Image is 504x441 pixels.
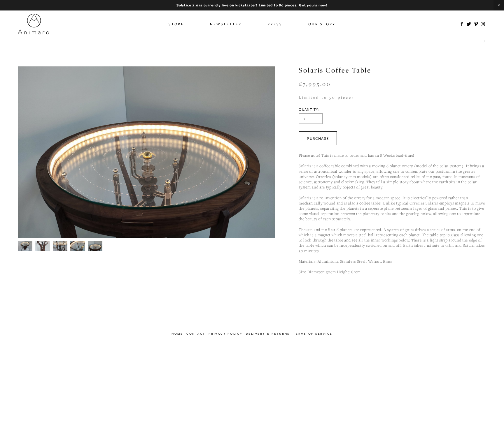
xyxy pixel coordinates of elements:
[88,241,102,252] img: IMG_20230629_143518.jpg
[169,20,184,28] a: Store
[209,330,246,337] a: Privacy Policy
[299,131,337,145] div: Purchase
[18,241,32,251] img: Solaris_01_lo2.jpg
[299,66,486,74] h1: Solaris Coffee Table
[293,330,336,337] a: Terms of Service
[299,153,486,275] p: Please note! This is made to order and has an 8 Weeks lead-time! Solaris is a coffee table combin...
[307,136,329,141] div: Purchase
[70,241,85,252] img: IMG_20230629_143525.jpg
[299,113,323,124] input: Quantity
[18,14,49,34] img: Animaro
[18,56,275,249] img: IMG_20230629_143518.jpg
[308,20,335,28] a: Our Story
[210,20,242,28] a: Newsletter
[35,236,50,256] img: IMG_20230629_143419.jpg
[53,236,67,256] img: IMG_20230629_143512.jpg
[299,107,486,111] div: Quantity:
[299,81,486,100] div: £7,995.00
[267,20,282,28] a: Press
[186,330,209,337] a: Contact
[246,330,293,337] a: Delivery & returns
[171,330,186,337] a: Home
